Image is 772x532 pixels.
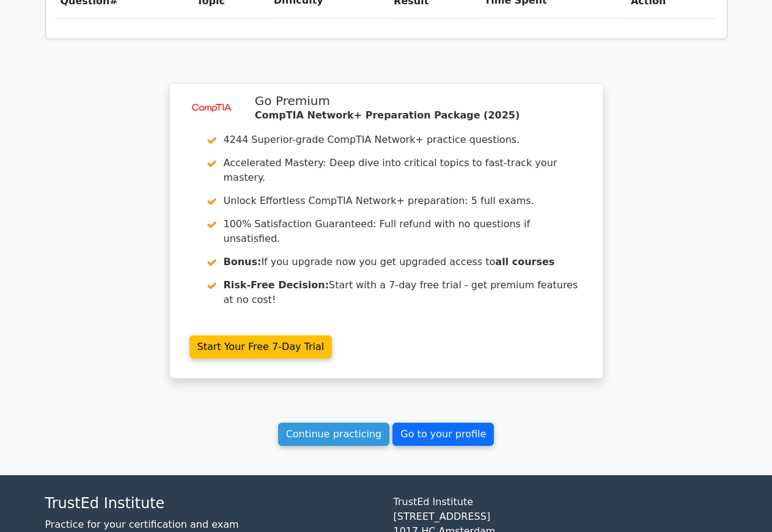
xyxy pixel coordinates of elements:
a: Continue practicing [278,423,390,446]
a: Go to your profile [392,423,494,446]
h4: TrustEd Institute [45,495,379,512]
a: Practice for your certification and exam [45,519,239,530]
a: Start Your Free 7-Day Trial [189,335,333,359]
